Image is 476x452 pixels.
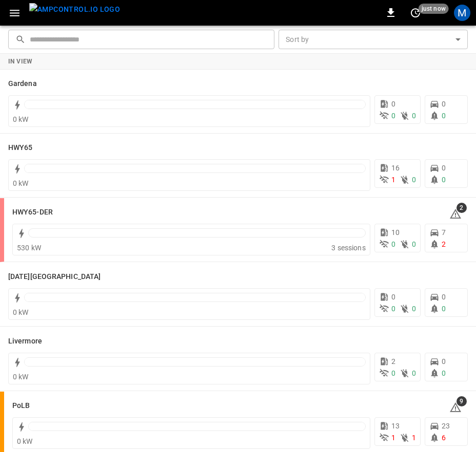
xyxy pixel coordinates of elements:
span: 6 [442,434,446,442]
span: 10 [391,228,400,236]
span: 0 [391,112,395,120]
span: 1 [391,434,395,442]
span: 0 [442,112,446,120]
span: 7 [442,228,446,236]
span: 3 sessions [331,244,366,252]
span: 0 kW [17,437,33,445]
span: 0 [412,369,416,377]
h6: HWY65-DER [12,207,53,218]
span: 23 [442,422,450,430]
span: 0 [391,369,395,377]
span: just now [419,4,449,14]
span: 0 [391,240,395,248]
span: 0 kW [13,179,29,187]
h6: Livermore [8,336,42,347]
span: 2 [442,240,446,248]
button: set refresh interval [407,5,424,21]
span: 2 [391,357,395,365]
span: 0 [442,293,446,301]
span: 0 [442,369,446,377]
span: 0 [391,293,395,301]
span: 0 kW [13,308,29,316]
img: ampcontrol.io logo [29,3,120,16]
span: 0 [391,100,395,108]
span: 0 [412,240,416,248]
span: 0 kW [13,115,29,123]
span: 13 [391,422,400,430]
span: 2 [457,203,467,213]
span: 0 [442,176,446,184]
span: 1 [412,434,416,442]
h6: Gardena [8,78,37,90]
span: 0 [442,100,446,108]
span: 9 [457,396,467,406]
span: 1 [391,176,395,184]
span: 0 [442,357,446,365]
div: profile-icon [454,5,470,21]
span: 0 [391,305,395,313]
h6: HWY65 [8,142,33,154]
span: 0 [412,305,416,313]
span: 0 [442,164,446,172]
h6: PoLB [12,400,30,412]
span: 0 [412,112,416,120]
span: 0 [442,305,446,313]
span: 16 [391,164,400,172]
span: 0 [412,176,416,184]
span: 530 kW [17,244,41,252]
strong: In View [8,58,33,65]
span: 0 kW [13,373,29,381]
h6: Karma Center [8,271,101,283]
